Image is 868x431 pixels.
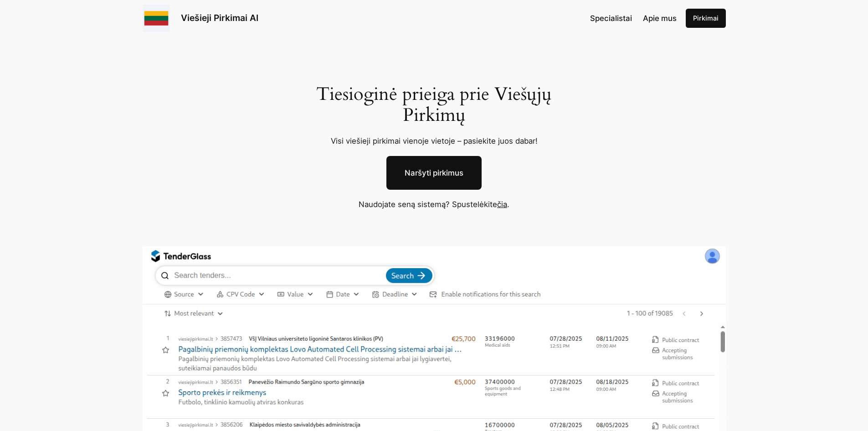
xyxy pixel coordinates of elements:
p: Naudojate seną sistemą? Spustelėkite . [293,198,575,210]
a: Specialistai [590,12,632,24]
p: Visi viešieji pirkimai vienoje vietoje – pasiekite juos dabar! [305,135,563,147]
img: Viešieji pirkimai logo [143,5,170,32]
a: Pirkimai [686,9,726,28]
a: Naršyti pirkimus [386,156,482,190]
nav: Navigation [590,12,677,24]
a: Viešieji Pirkimai AI [181,12,258,23]
span: Specialistai [590,14,632,23]
a: Apie mus [643,12,677,24]
h1: Tiesioginė prieiga prie Viešųjų Pirkimų [305,84,563,126]
a: čia [497,200,507,209]
span: Apie mus [643,14,677,23]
